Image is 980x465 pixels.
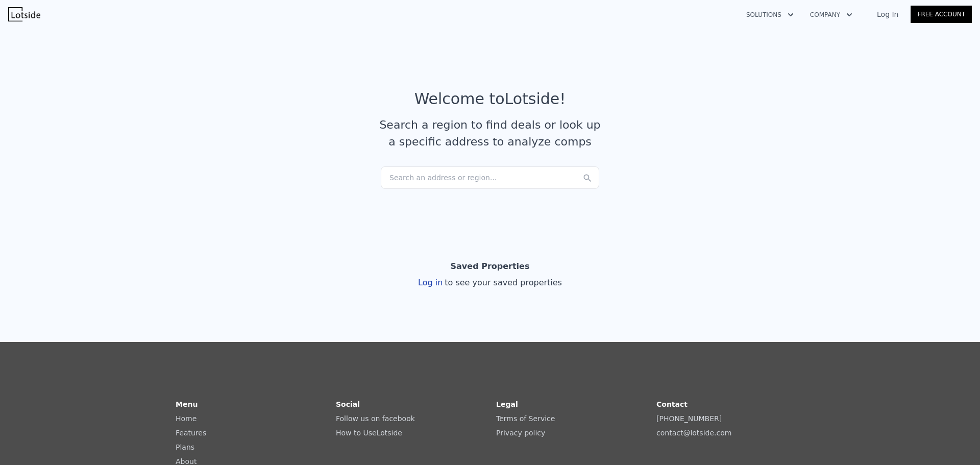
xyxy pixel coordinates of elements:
div: Saved Properties [451,256,530,277]
span: to see your saved properties [443,278,562,287]
a: Home [176,414,197,423]
strong: Legal [496,400,518,408]
img: Lotside [8,7,40,21]
div: Log in [418,277,562,289]
a: Features [176,429,206,437]
a: Terms of Service [496,414,555,423]
button: Company [802,6,861,24]
a: Privacy policy [496,429,545,437]
div: Search a region to find deals or look up a specific address to analyze comps [376,116,604,150]
strong: Contact [656,400,688,408]
div: Welcome to Lotside ! [414,90,566,108]
strong: Menu [176,400,198,408]
strong: Social [336,400,360,408]
div: Search an address or region... [381,166,599,189]
a: [PHONE_NUMBER] [656,414,722,423]
a: contact@lotside.com [656,429,731,437]
a: How to UseLotside [336,429,402,437]
a: Log In [865,9,911,19]
button: Solutions [738,6,802,24]
a: Plans [176,443,194,451]
a: Free Account [911,6,972,23]
a: Follow us on facebook [336,414,415,423]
